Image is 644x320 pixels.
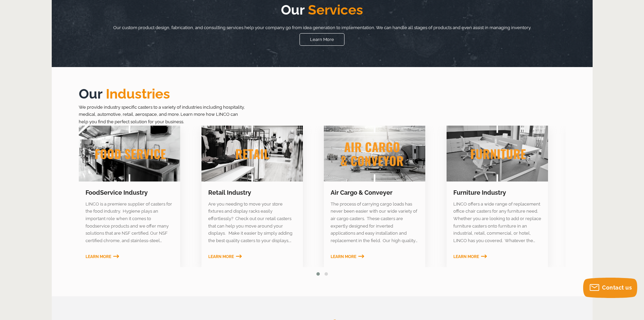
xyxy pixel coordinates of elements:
[102,86,170,102] span: Industries
[453,254,487,259] a: Learn More
[331,254,356,259] span: Learn More
[86,254,111,259] span: Learn More
[602,284,632,291] span: Contact us
[324,200,425,244] section: The process of carrying cargo loads has never been easier with our wide variety of air cargo cast...
[300,33,344,46] a: Learn More
[331,189,392,196] a: Air Cargo & Conveyer
[86,189,148,196] a: FoodService Industry
[305,2,363,18] span: Services
[447,200,548,244] section: LINCO offers a wide range of replacement office chair casters for any furniture need. Whether you...
[86,254,119,259] a: Learn More
[79,104,248,126] p: We provide industry specific casters to a variety of industries including hospitality, medical, a...
[79,84,566,104] h2: Our
[208,189,251,196] a: Retail Industry
[583,278,637,298] button: Contact us
[208,254,242,259] a: Learn More
[331,254,364,259] a: Learn More
[106,24,539,31] p: Our custom product design, fabrication, and consulting services help your company go from idea ge...
[453,254,479,259] span: Learn More
[208,254,234,259] span: Learn More
[453,189,506,196] a: Furniture Industry
[79,200,180,244] section: LINCO is a premiere supplier of casters for the food industry. Hygiene plays an important role wh...
[201,200,303,244] section: Are you needing to move your store fixtures and display racks easily effortlessly? Check out our ...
